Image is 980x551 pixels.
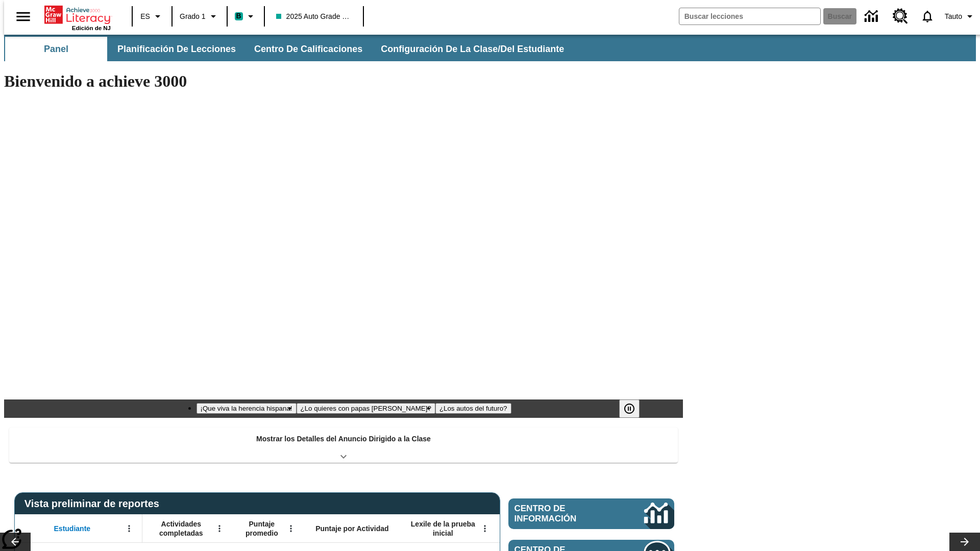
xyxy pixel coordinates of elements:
span: Puntaje por Actividad [315,524,388,533]
button: Diapositiva 2 ¿Lo quieres con papas fritas? [297,403,435,414]
a: Centro de información [859,3,887,31]
div: Subbarra de navegación [4,35,976,61]
span: Centro de información [514,504,610,524]
span: Tauto [945,11,962,22]
span: ES [140,11,150,22]
input: Buscar campo [679,8,820,24]
a: Notificaciones [914,3,941,30]
h1: Bienvenido a achieve 3000 [4,72,683,91]
button: Boost El color de la clase es verde turquesa. Cambiar el color de la clase. [231,7,261,26]
p: Mostrar los Detalles del Anuncio Dirigido a la Clase [256,434,431,444]
span: Lexile de la prueba inicial [406,519,480,538]
span: Puntaje promedio [237,519,286,538]
span: Grado 1 [180,11,206,22]
div: Subbarra de navegación [4,37,573,61]
button: Carrusel de lecciones, seguir [949,533,980,551]
button: Panel [5,37,107,61]
a: Portada [44,5,111,25]
span: Estudiante [54,524,91,533]
button: Abrir menú [283,521,299,536]
button: Abrir menú [212,521,227,536]
button: Diapositiva 3 ¿Los autos del futuro? [435,403,511,414]
button: Centro de calificaciones [246,37,371,61]
span: Actividades completadas [148,519,215,538]
span: 2025 Auto Grade 1 A [276,11,352,22]
button: Abrir el menú lateral [8,2,38,32]
button: Grado: Grado 1, Elige un grado [176,7,224,26]
div: Mostrar los Detalles del Anuncio Dirigido a la Clase [9,428,678,463]
button: Lenguaje: ES, Selecciona un idioma [136,7,168,26]
button: Diapositiva 1 ¡Que viva la herencia hispana! [197,403,297,414]
button: Pausar [619,399,640,418]
span: Vista preliminar de reportes [24,498,164,510]
div: Portada [44,4,111,31]
button: Perfil/Configuración [941,7,980,26]
span: Edición de NJ [72,25,111,31]
button: Configuración de la clase/del estudiante [373,37,572,61]
button: Planificación de lecciones [109,37,244,61]
button: Abrir menú [121,521,137,536]
a: Centro de recursos, Se abrirá en una pestaña nueva. [887,3,914,30]
div: Pausar [619,399,650,418]
button: Abrir menú [477,521,493,536]
a: Centro de información [508,498,674,529]
span: B [236,10,241,22]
